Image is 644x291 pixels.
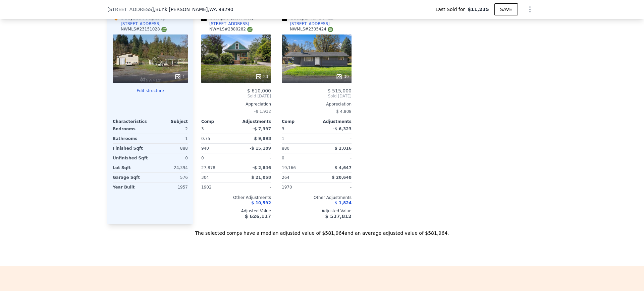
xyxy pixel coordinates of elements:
div: Bedrooms [113,124,149,134]
div: 1957 [152,183,188,192]
div: 1 [152,134,188,143]
div: 1970 [282,183,315,192]
span: 880 [282,146,289,151]
button: SAVE [494,3,518,15]
img: NWMLS Logo [161,27,167,32]
div: 0.75 [201,134,235,143]
div: Bathrooms [113,134,149,143]
div: Other Adjustments [201,195,271,200]
span: $ 1,824 [335,201,352,205]
div: 39 [336,73,349,80]
div: Comp [282,119,317,124]
div: NWMLS # 23151028 [121,26,167,32]
span: Sold [DATE] [282,93,352,99]
span: -$ 1,932 [254,109,271,114]
span: 3 [201,127,204,131]
span: -$ 7,397 [253,127,271,131]
div: 576 [152,173,188,182]
span: $ 2,016 [335,146,352,151]
span: 940 [201,146,209,151]
span: $ 4,647 [335,165,352,170]
span: $ 10,592 [251,201,271,205]
span: , WA 98290 [208,7,233,12]
a: [STREET_ADDRESS] [282,21,330,26]
span: $ 9,898 [254,136,271,141]
div: - [318,153,352,163]
div: 1902 [201,183,235,192]
div: Appreciation [201,101,271,107]
span: 304 [201,175,209,180]
div: Characteristics [113,119,150,124]
div: 0 [152,153,188,163]
div: [STREET_ADDRESS] [121,21,161,26]
span: Sold [DATE] [201,93,271,99]
span: $ 626,117 [245,214,271,219]
div: The selected comps have a median adjusted value of $581,964 and an average adjusted value of $581... [107,224,537,236]
span: -$ 2,846 [253,165,271,170]
button: Edit structure [113,88,188,93]
img: NWMLS Logo [328,27,333,32]
div: 24,394 [152,163,188,172]
span: 27,878 [201,165,215,170]
div: Adjusted Value [282,208,352,214]
div: NWMLS # 2305424 [290,26,333,32]
div: 1 [174,73,185,80]
div: Garage Sqft [113,173,149,182]
span: -$ 6,323 [333,127,352,131]
span: $ 20,648 [332,175,352,180]
div: 23 [255,73,268,80]
div: - [237,183,271,192]
div: Year Built [113,183,149,192]
div: Lot Sqft [113,163,149,172]
img: NWMLS Logo [247,27,253,32]
span: 0 [282,156,284,160]
span: $ 515,000 [328,88,352,93]
div: Comp [201,119,236,124]
span: [STREET_ADDRESS] [107,6,154,13]
div: 888 [152,144,188,153]
div: Adjustments [236,119,271,124]
div: Other Adjustments [282,195,352,200]
div: - [237,153,271,163]
a: [STREET_ADDRESS] [201,21,249,26]
div: Subject [150,119,188,124]
div: 1 [282,134,315,143]
span: $11,235 [468,6,489,13]
span: , Bunk [PERSON_NAME] [154,6,233,13]
span: -$ 15,189 [250,146,271,151]
div: Appreciation [282,101,352,107]
span: 19,166 [282,165,296,170]
span: Last Sold for [435,6,468,13]
span: $ 21,058 [251,175,271,180]
span: 264 [282,175,289,180]
button: Show Options [523,3,537,16]
span: 0 [201,156,204,160]
span: $ 610,000 [247,88,271,93]
div: Finished Sqft [113,144,149,153]
div: - [318,134,352,143]
div: [STREET_ADDRESS] [290,21,330,26]
div: Unfinished Sqft [113,153,149,163]
div: NWMLS # 2380282 [209,26,253,32]
div: - [318,183,352,192]
div: 2 [152,124,188,134]
span: 3 [282,127,284,131]
span: $ 4,808 [336,109,352,114]
div: [STREET_ADDRESS] [209,21,249,26]
span: $ 537,812 [325,214,352,219]
div: Adjustments [317,119,352,124]
div: Adjusted Value [201,208,271,214]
